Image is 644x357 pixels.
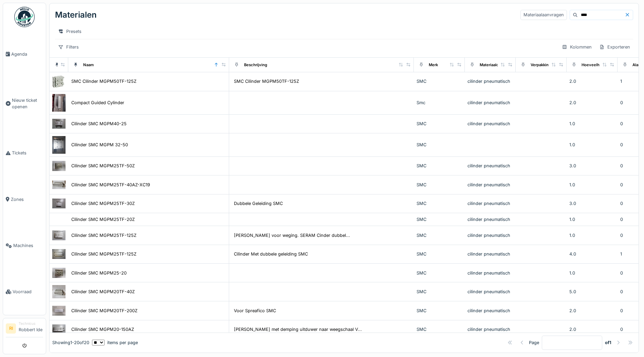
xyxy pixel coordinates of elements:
img: Cilinder SMC MGPM25-20 [52,268,66,278]
div: SMC [417,78,462,84]
div: Materialen [55,6,97,24]
div: [PERSON_NAME] met demping uitduwer naar weegschaal V... [234,326,362,333]
div: Showing 1 - 20 of 20 [52,339,89,346]
div: cilinder pneumatisch [467,216,513,223]
div: items per page [92,339,138,346]
div: cilinder pneumatisch [467,163,513,169]
a: Machines [3,223,46,269]
div: [PERSON_NAME] voor weging. SERAM Cinder dubbel... [234,232,350,239]
div: Verpakking [531,62,551,68]
img: Cilinder SMC MGPM25TF-40AZ-XC19 [52,181,66,189]
span: Machines [13,242,43,249]
div: SMC [417,163,462,169]
div: SMC [417,182,462,188]
div: Merk [429,62,438,68]
div: cilinder pneumatisch [467,200,513,207]
div: cilinder pneumatisch [467,288,513,295]
div: 2.0 [569,78,615,84]
div: Cilinder SMC MGPM 32-50 [71,142,128,148]
div: Kolommen [559,42,595,52]
div: SMC [417,200,462,207]
div: cilinder pneumatisch [467,120,513,127]
div: cilinder pneumatisch [467,232,513,239]
div: SMC [417,307,462,314]
div: Cilinder Met dubbele geleiding SMC [234,251,308,257]
img: Cilinder SMC MGPM40-25 [52,119,66,129]
div: Voor Spreafico SMC [234,307,276,314]
div: Dubbele Geleiding SMC [234,200,283,207]
div: Page [529,339,539,346]
div: Exporteren [596,42,633,52]
img: Cilinder SMC MGPM25TF-50Z [52,161,66,171]
div: SMC [417,326,462,333]
div: Materiaalcategorie [480,62,514,68]
li: RI [6,323,16,334]
div: Naam [83,62,94,68]
div: Presets [55,26,85,36]
div: Smc [417,99,462,106]
div: cilinder pneumatisch [467,307,513,314]
div: cilinder pneumatisch [467,99,513,106]
div: 1.0 [569,216,615,223]
div: 1.0 [569,232,615,239]
img: Cilinder SMC MGPM25TF-125Z [52,249,66,259]
div: cilinder pneumatisch [467,182,513,188]
div: Cilinder SMC MGPM25TF-20Z [71,216,135,223]
img: Badge_color-CXgf-gQk.svg [14,7,35,27]
div: Cilinder SMC MGPM25TF-125Z [71,251,136,257]
div: cilinder pneumatisch [467,326,513,333]
div: SMC [417,288,462,295]
div: SMC [417,120,462,127]
a: Zones [3,176,46,222]
img: Compact Guided Cylinder [52,94,66,112]
img: Cilinder SMC MGPM20TF-200Z [52,306,66,316]
div: Cilinder SMC MGPM25TF-30Z [71,200,135,207]
div: SMC [417,216,462,223]
div: Cilinder SMC MGPM25TF-50Z [71,163,135,169]
span: Nieuw ticket openen [12,97,43,110]
div: 1.0 [569,182,615,188]
div: SMC Cilinder MGPM50TF-125Z [71,78,136,84]
div: SMC [417,232,462,239]
div: Compact Guided Cylinder [71,99,124,106]
div: Hoeveelheid [582,62,605,68]
img: Cilinder SMC MGPM25TF-30Z [52,199,66,208]
div: Beschrijving [244,62,267,68]
span: Voorraad [13,288,43,295]
div: 2.0 [569,99,615,106]
span: Agenda [11,51,43,57]
a: Voorraad [3,269,46,315]
img: SMC Cilinder MGPM50TF-125Z [52,75,66,88]
span: Tickets [12,150,43,156]
a: Nieuw ticket openen [3,77,46,130]
li: Robbert Ide [19,321,43,336]
div: 1.0 [569,120,615,127]
div: Cilinder SMC MGPM25TF-125Z [71,232,136,239]
div: 2.0 [569,326,615,333]
div: SMC [417,142,462,148]
div: cilinder pneumatisch [467,251,513,257]
div: SMC Cilinder MGPM50TF-125Z [234,78,299,84]
div: Technicus [19,321,43,326]
div: Cilinder SMC MGPM20-150AZ [71,326,134,333]
div: SMC [417,270,462,276]
img: Cilinder SMC MGPM25TF-125Z [52,230,66,240]
div: Cilinder SMC MGPM25-20 [71,270,127,276]
div: Materiaalaanvragen [520,10,567,20]
div: 4.0 [569,251,615,257]
div: Cilinder SMC MGPM20TF-200Z [71,307,137,314]
span: Zones [11,196,43,203]
strong: of 1 [605,339,611,346]
img: Cilinder SMC MGPM20TF-40Z [52,285,66,298]
div: 2.0 [569,307,615,314]
div: 3.0 [569,163,615,169]
div: Cilinder SMC MGPM25TF-40AZ-XC19 [71,182,150,188]
div: SMC [417,251,462,257]
div: Cilinder SMC MGPM40-25 [71,120,127,127]
a: Tickets [3,130,46,176]
div: 1.0 [569,142,615,148]
img: Cilinder SMC MGPM 32-50 [52,136,66,154]
div: 5.0 [569,288,615,295]
div: cilinder pneumatisch [467,270,513,276]
div: Cilinder SMC MGPM20TF-40Z [71,288,135,295]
